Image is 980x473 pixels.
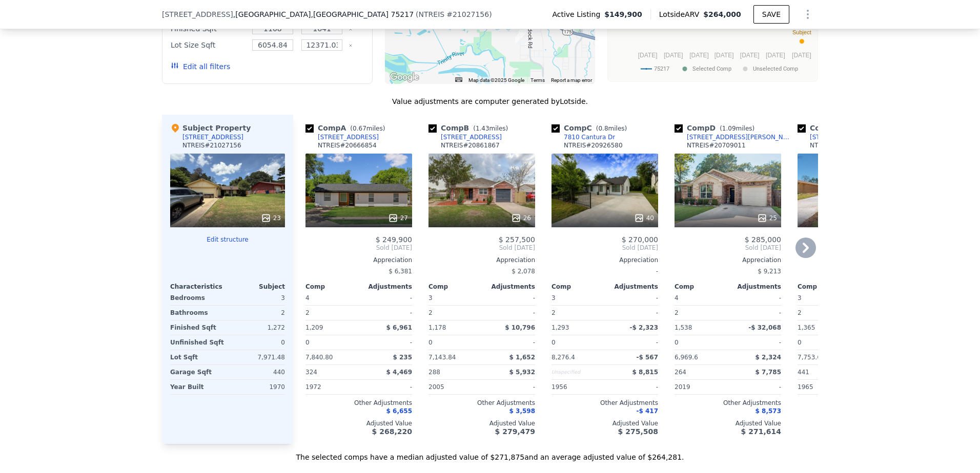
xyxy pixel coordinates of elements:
span: 7,143.84 [428,354,456,361]
div: 25 [757,213,777,223]
span: -$ 32,068 [748,324,781,331]
span: 1.43 [476,125,489,132]
text: [DATE] [664,52,683,59]
button: Show Options [798,4,818,25]
span: 0 [305,339,310,346]
text: 75217 [654,66,669,72]
span: 3 [798,294,802,302]
span: $ 270,000 [622,235,658,244]
span: $ 5,932 [509,369,535,376]
div: Other Adjustments [798,399,904,407]
a: [STREET_ADDRESS][PERSON_NAME] [675,133,793,141]
div: [STREET_ADDRESS][PERSON_NAME] [810,133,916,141]
div: Subject [228,283,285,291]
span: 264 [675,369,686,376]
span: $ 9,213 [758,268,781,275]
div: Other Adjustments [428,399,535,407]
div: NTREIS # 20860856 [810,141,869,149]
span: $ 6,381 [389,268,412,275]
span: -$ 417 [636,407,658,415]
span: $ 7,785 [756,369,781,376]
div: Comp E [798,123,881,133]
span: 1,178 [428,324,446,331]
text: Subject [792,29,811,35]
div: NTREIS # 21027156 [182,141,241,149]
div: - [361,335,412,350]
span: ( miles) [469,125,512,132]
span: $ 6,655 [386,407,412,415]
a: [STREET_ADDRESS] [428,133,502,141]
button: Clear [349,44,353,48]
div: 7810 Cantura Dr [515,27,526,45]
div: 2019 [675,380,726,394]
div: Unspecified [552,365,603,379]
span: 324 [305,369,317,376]
span: -$ 2,323 [630,324,658,331]
span: 0.8 [598,125,608,132]
span: 1,293 [552,324,569,331]
span: 4 [305,294,310,302]
div: Bathrooms [170,306,226,320]
div: ( ) [416,9,492,19]
div: Adjusted Value [305,419,412,427]
span: $ 271,614 [741,427,781,436]
div: Adjusted Value [428,419,535,427]
span: [STREET_ADDRESS] [162,9,233,19]
div: Appreciation [798,256,904,264]
div: - [730,335,781,350]
div: Adjustments [482,283,535,291]
div: [STREET_ADDRESS][PERSON_NAME] [687,133,793,141]
span: $ 249,900 [376,235,412,244]
span: Active Listing [552,9,604,19]
span: 3 [428,294,433,302]
div: Adjusted Value [552,419,658,427]
div: - [730,380,781,394]
div: - [361,306,412,320]
div: Adjustments [728,283,781,291]
span: $ 6,961 [386,324,412,331]
div: Comp [552,283,605,291]
span: ( miles) [346,125,389,132]
span: Sold [DATE] [428,244,535,252]
span: ( miles) [592,125,631,132]
span: $ 275,508 [618,427,658,436]
div: Comp D [675,123,759,133]
div: 2 [675,306,726,320]
div: 3 [230,291,285,305]
span: # 21027156 [446,10,489,18]
span: $ 285,000 [745,235,781,244]
div: 1956 [552,380,603,394]
div: 7810 Cantura Dr [564,133,615,141]
div: Unfinished Sqft [170,335,226,350]
div: - [484,306,535,320]
span: 1,209 [305,324,323,331]
div: Comp [305,283,359,291]
div: Adjusted Value [798,419,904,427]
span: 7,753.68 [798,354,825,361]
span: Sold [DATE] [675,244,781,252]
div: Comp B [428,123,512,133]
div: NTREIS # 20709011 [687,141,746,149]
span: 0 [798,339,802,346]
div: Comp C [552,123,631,133]
div: Garage Sqft [170,365,226,379]
div: Appreciation [675,256,781,264]
div: Year Built [170,380,226,394]
a: 7810 Cantura Dr [552,133,615,141]
button: Keyboard shortcuts [455,77,462,82]
text: [DATE] [792,52,811,59]
div: Adjustments [359,283,412,291]
span: $ 2,078 [512,268,535,275]
div: 2 [230,306,285,320]
div: 1965 [798,380,849,394]
a: [STREET_ADDRESS][PERSON_NAME] [798,133,916,141]
div: Adjusted Value [675,419,781,427]
div: [STREET_ADDRESS] [441,133,502,141]
div: Other Adjustments [552,399,658,407]
span: Lotside ARV [659,9,703,19]
span: Sold [DATE] [305,244,412,252]
span: $ 279,479 [495,427,535,436]
a: Terms (opens in new tab) [530,77,545,83]
div: 27 [388,213,408,223]
span: $ 10,796 [505,324,535,331]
